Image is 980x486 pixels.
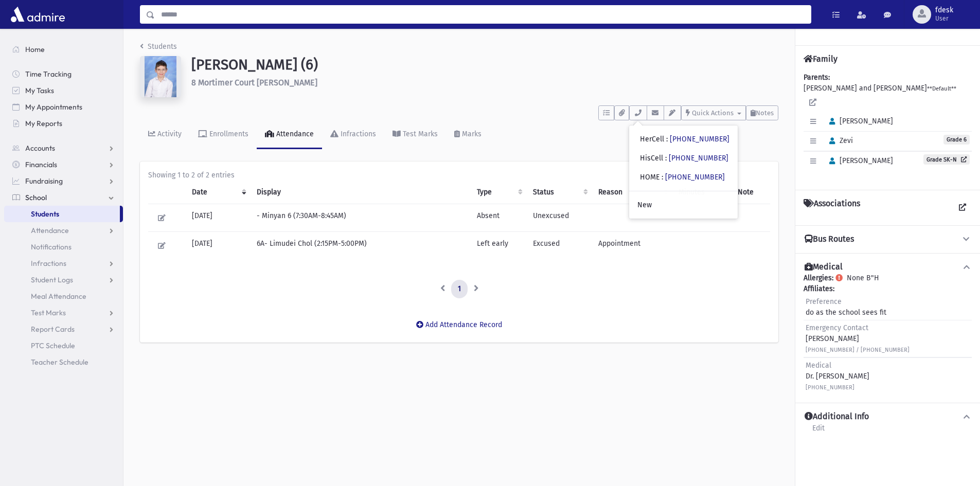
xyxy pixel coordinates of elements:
[31,325,75,334] span: Report Cards
[471,232,526,260] td: Left early
[806,361,831,370] span: Medical
[804,73,830,82] b: Parents:
[935,6,953,14] span: fdesk
[191,78,778,87] h6: 8 Mortimer Court [PERSON_NAME]
[8,4,67,25] img: AdmirePro
[251,204,471,232] td: - Minyan 6 (7:30AM-8:45AM)
[31,242,72,251] span: Notifications
[953,199,972,217] a: View all Associations
[251,232,471,260] td: 6A- Limudei Chol (2:15PM-5:00PM)
[527,232,593,260] td: Excused
[31,357,88,367] span: Teacher Schedule
[4,321,123,337] a: Report Cards
[804,199,860,217] h4: Associations
[669,154,728,163] a: [PHONE_NUMBER]
[274,130,314,138] div: Attendance
[4,140,123,156] a: Accounts
[31,341,75,350] span: PTC Schedule
[640,134,729,145] div: HerCell
[4,206,120,222] a: Students
[31,308,66,317] span: Test Marks
[257,120,322,149] a: Attendance
[409,316,509,334] button: Add Attendance Record
[186,181,251,204] th: Date: activate to sort column ascending
[154,238,169,253] button: Edit
[338,130,376,138] div: Infractions
[140,42,177,51] a: Students
[4,337,123,354] a: PTC Schedule
[804,262,972,273] button: Medical
[804,234,972,245] button: Bus Routes
[804,273,972,394] div: None B"H
[804,411,972,422] button: Additional Info
[31,226,69,235] span: Attendance
[154,210,169,225] button: Edit
[806,296,886,318] div: do as the school sees fit
[805,411,869,422] h4: Additional Info
[806,360,869,392] div: Dr. [PERSON_NAME]
[804,274,833,282] b: Allergies:
[25,102,82,112] span: My Appointments
[805,262,843,273] h4: Medical
[670,135,729,143] a: [PHONE_NUMBER]
[148,170,770,181] div: Showing 1 to 2 of 2 entries
[25,193,47,202] span: School
[4,272,123,288] a: Student Logs
[446,120,490,149] a: Marks
[4,255,123,272] a: Infractions
[451,280,468,298] a: 1
[640,172,725,183] div: HOME
[251,181,471,204] th: Display
[140,56,181,97] img: +GigP8=
[190,120,257,149] a: Enrollments
[4,189,123,206] a: School
[825,117,893,125] span: [PERSON_NAME]
[4,115,123,132] a: My Reports
[322,120,384,149] a: Infractions
[592,232,672,260] td: Appointment
[812,422,825,441] a: Edit
[25,143,55,153] span: Accounts
[31,259,66,268] span: Infractions
[806,384,854,391] small: [PHONE_NUMBER]
[732,181,770,204] th: Note
[25,69,72,79] span: Time Tracking
[4,239,123,255] a: Notifications
[943,135,970,145] span: Grade 6
[662,173,663,182] span: :
[806,323,868,332] span: Emergency Contact
[4,222,123,239] a: Attendance
[804,72,972,182] div: [PERSON_NAME] and [PERSON_NAME]
[923,154,970,165] a: Grade SK-N
[4,156,123,173] a: Financials
[665,173,725,182] a: [PHONE_NUMBER]
[31,275,73,284] span: Student Logs
[25,176,63,186] span: Fundraising
[471,181,526,204] th: Type: activate to sort column ascending
[665,154,667,163] span: :
[806,347,910,353] small: [PHONE_NUMBER] / [PHONE_NUMBER]
[207,130,248,138] div: Enrollments
[806,297,842,306] span: Preference
[592,181,672,204] th: Reason: activate to sort column ascending
[640,153,728,164] div: HisCell
[4,173,123,189] a: Fundraising
[186,232,251,260] td: [DATE]
[825,136,853,145] span: Zevi
[401,130,438,138] div: Test Marks
[384,120,446,149] a: Test Marks
[746,105,778,120] button: Notes
[471,204,526,232] td: Absent
[804,284,834,293] b: Affiliates:
[935,14,953,23] span: User
[25,45,45,54] span: Home
[4,41,123,58] a: Home
[140,41,177,56] nav: breadcrumb
[31,292,86,301] span: Meal Attendance
[25,119,62,128] span: My Reports
[191,56,778,74] h1: [PERSON_NAME] (6)
[806,322,910,355] div: [PERSON_NAME]
[4,82,123,99] a: My Tasks
[4,304,123,321] a: Test Marks
[25,160,57,169] span: Financials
